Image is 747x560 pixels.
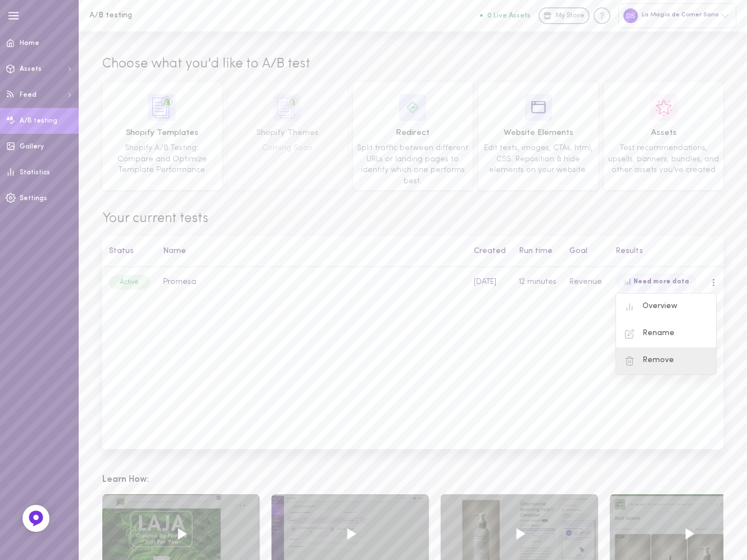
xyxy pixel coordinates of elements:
[616,293,716,320] div: Overview
[102,55,310,74] span: Choose what you'd like to A/B test
[618,3,736,28] div: La Magia de Comer Sano
[484,144,592,174] span: Edit texts, images, CTAs, html, CSS. Reposition & hide elements on your website.
[102,236,156,267] th: Status
[616,320,716,347] div: Rename
[608,144,719,174] span: Test recommendations, upsells, banners, bundles, and other assets you’ve created
[20,118,57,124] span: A/B testing
[109,275,150,290] div: Active
[357,144,468,186] span: Split traffic between different URLs or landing pages to identify which one performs best.
[20,92,37,98] span: Feed
[20,169,50,176] span: Statistics
[650,94,677,121] img: icon
[148,94,175,121] img: icon
[156,236,467,267] th: Name
[563,267,609,298] td: Revenue
[467,267,512,298] td: [DATE]
[102,473,723,487] h3: Learn How:
[616,347,716,374] div: Remove
[117,144,207,174] span: Shopify A/B Testing: Compare and Optimize Template Performance
[20,143,44,150] span: Gallery
[525,94,552,121] img: icon
[102,210,723,229] span: Your current tests
[538,7,590,24] a: My Store
[482,127,594,139] span: Website Elements
[232,127,343,139] span: Shopify Themes
[262,144,313,152] span: Coming Soon
[357,127,469,139] span: Redirect
[399,94,426,121] img: icon
[156,267,467,298] td: Promesa
[615,273,697,291] div: 📊 Need more data
[28,510,44,527] img: Feedback Button
[274,94,301,121] img: icon
[20,66,42,73] span: Assets
[609,236,704,267] th: Results
[480,12,538,20] a: 0 Live Assets
[512,236,563,267] th: Run time
[608,127,719,139] span: Assets
[594,7,610,24] div: Knowledge center
[555,11,585,21] span: My Store
[512,267,563,298] td: 12 minutes
[480,12,531,19] button: 0 Live Assets
[467,236,512,267] th: Created
[563,236,609,267] th: Goal
[106,127,218,139] span: Shopify Templates
[20,195,47,202] span: Settings
[89,11,275,20] h1: A/B testing
[20,40,39,47] span: Home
